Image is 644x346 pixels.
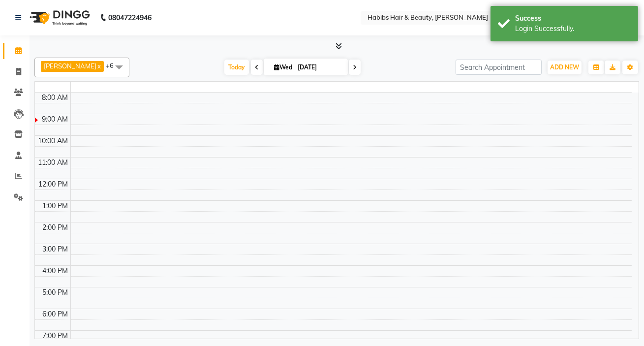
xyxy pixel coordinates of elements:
input: Search Appointment [456,60,542,75]
div: 4:00 PM [41,266,70,276]
div: 1:00 PM [41,201,70,211]
b: 08047224946 [108,4,152,31]
div: 11:00 AM [36,157,70,168]
div: 10:00 AM [36,136,70,146]
div: Success [515,13,631,24]
div: Login Successfully. [515,24,631,34]
div: 3:00 PM [41,244,70,254]
img: logo [25,4,92,31]
div: 12:00 PM [37,179,70,189]
div: 8:00 AM [40,93,70,103]
input: 2025-09-03 [295,60,344,75]
span: Today [224,60,249,75]
div: 2:00 PM [41,222,70,233]
div: 7:00 PM [41,331,70,341]
a: x [96,62,101,70]
div: 9:00 AM [40,114,70,125]
div: 6:00 PM [41,309,70,319]
span: +6 [106,62,121,69]
div: 5:00 PM [41,287,70,298]
span: Wed [272,63,295,71]
span: ADD NEW [550,63,579,71]
button: ADD NEW [548,61,582,74]
span: [PERSON_NAME] [44,62,96,70]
